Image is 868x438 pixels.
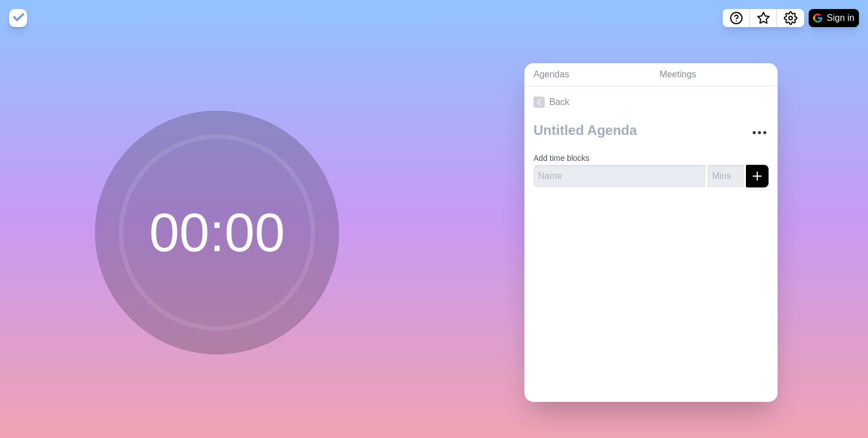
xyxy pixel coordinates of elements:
img: timeblocks logo [9,9,27,27]
label: Add time blocks [533,154,589,163]
a: Back [524,86,778,118]
input: Name [533,165,705,187]
a: Meetings [650,63,778,86]
button: What’s new [750,9,777,27]
button: Settings [777,9,804,27]
button: More [748,121,771,144]
input: Mins [708,165,744,187]
a: Agendas [524,63,650,86]
button: Sign in [809,9,859,27]
button: Help [723,9,750,27]
img: google logo [813,14,822,23]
